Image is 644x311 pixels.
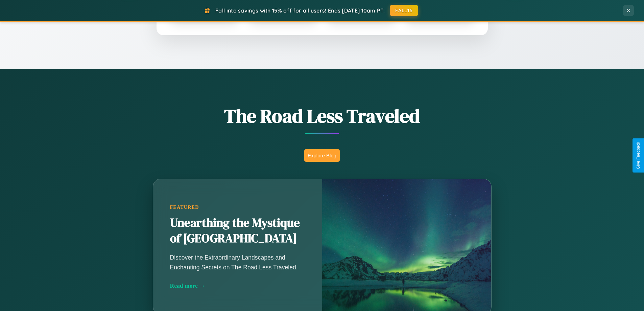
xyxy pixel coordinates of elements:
h1: The Road Less Traveled [119,103,525,129]
h2: Unearthing the Mystique of [GEOGRAPHIC_DATA] [170,215,305,246]
div: Featured [170,204,305,210]
button: Explore Blog [304,149,340,162]
p: Discover the Extraordinary Landscapes and Enchanting Secrets on The Road Less Traveled. [170,253,305,272]
div: Read more → [170,282,305,289]
div: Give Feedback [636,142,641,169]
span: Fall into savings with 15% off for all users! Ends [DATE] 10am PT. [215,7,385,14]
button: FALL15 [390,5,418,16]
